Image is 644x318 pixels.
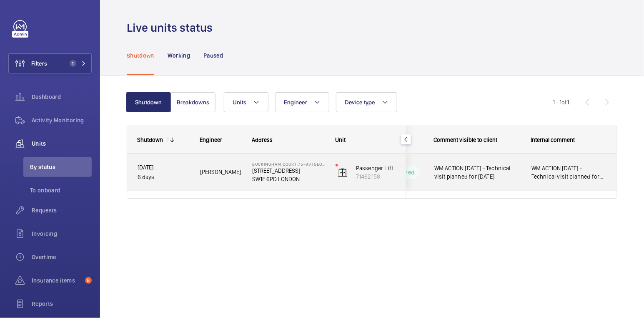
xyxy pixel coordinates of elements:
div: Unit [335,136,396,143]
span: Device type [345,99,375,106]
span: Insurance items [32,276,82,285]
span: Units [32,139,92,148]
span: Units [233,99,246,106]
span: Activity Monitoring [32,116,92,124]
p: [DATE] [138,163,189,172]
span: Dashboard [32,93,92,101]
p: 71462158 [356,172,396,181]
span: Engineer [284,99,307,106]
img: elevator.svg [338,167,348,177]
p: Paused [203,51,223,60]
p: [STREET_ADDRESS] [252,167,325,175]
button: Filters1 [8,53,92,73]
span: Overtime [32,253,92,261]
span: 5 [85,277,92,284]
span: of [561,99,567,106]
h1: Live units status [127,20,218,35]
p: Working [168,51,190,60]
span: WM ACTION [DATE] - Technical visit planned for [DATE] [531,164,608,181]
span: 1 - 1 1 [553,99,569,105]
button: Shutdown [126,92,171,112]
button: Device type [336,92,397,112]
span: Internal comment [531,136,575,143]
span: WM ACTION [DATE] - Technical visit planned for [DATE] [434,164,521,181]
span: Requests [32,206,92,215]
span: To onboard [30,186,92,194]
p: Passenger Lift [356,164,396,172]
p: Buckingham Court 75-83 [GEOGRAPHIC_DATA] [252,162,325,167]
span: By status [30,163,92,171]
button: Breakdowns [170,92,216,112]
span: Invoicing [32,230,92,238]
span: Address [252,136,273,143]
p: 6 days [138,172,189,182]
button: Units [224,92,268,112]
span: [PERSON_NAME] [200,167,241,177]
span: Reports [32,300,92,308]
span: 1 [70,60,76,67]
button: Engineer [275,92,329,112]
span: Filters [31,59,47,68]
p: Shutdown [127,51,154,60]
span: Comment visible to client [434,136,497,143]
div: Shutdown [137,136,163,143]
span: Engineer [200,136,222,143]
p: SW1E 6PD LONDON [252,175,325,183]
